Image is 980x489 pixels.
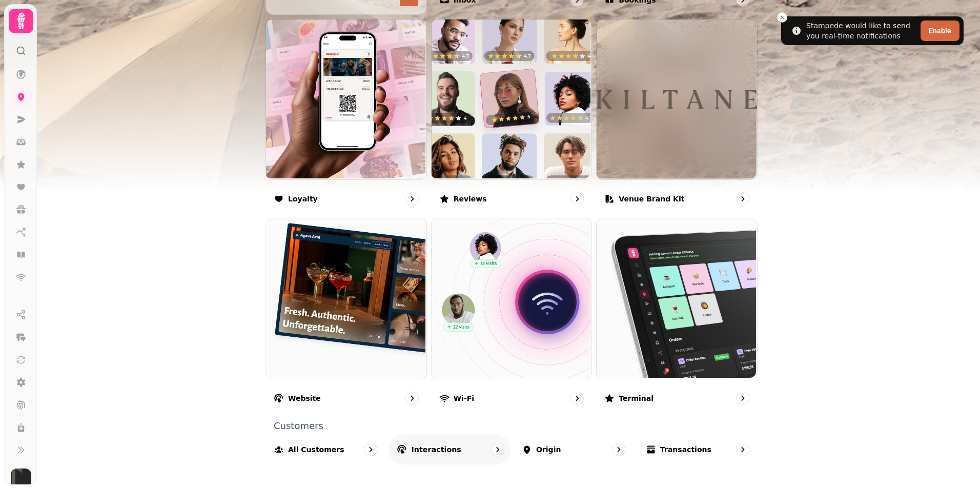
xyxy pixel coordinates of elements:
p: All customers [288,444,344,455]
p: Customers [274,421,758,431]
svg: go to [738,194,748,204]
a: TerminalTerminal [596,218,758,413]
a: Transactions [638,435,758,464]
button: Enable [921,21,959,41]
a: WebsiteWebsite [266,218,427,413]
svg: go to [738,393,748,403]
p: Transactions [660,444,711,455]
a: LoyaltyLoyalty [266,19,427,214]
img: Reviews [431,18,591,179]
p: Terminal [619,393,654,403]
a: All customers [266,435,385,464]
p: Loyalty [288,194,318,204]
svg: go to [572,393,582,403]
svg: go to [614,444,624,455]
img: User avatar [11,468,31,489]
img: Loyalty [265,18,425,179]
div: Stampede would like to send you real-time notifications [806,21,916,41]
svg: go to [572,194,582,204]
a: ReviewsReviews [431,19,593,214]
svg: go to [738,444,748,455]
svg: go to [407,393,417,403]
p: Wi-Fi [454,393,474,403]
p: Website [288,393,321,403]
a: Origin [514,435,634,464]
p: Interactions [412,444,461,455]
p: Origin [536,444,561,455]
svg: go to [407,194,417,204]
p: Venue brand kit [619,194,684,204]
svg: go to [365,444,376,455]
a: Venue brand kitVenue brand kit [596,19,758,214]
img: aHR0cHM6Ly9maWxlcy5zdGFtcGVkZS5haS8wMzEyYWY1MC0zNjFmLTExZWEtOTQ3Mi0wNmE0ZDY1OTcxNjAvbWVkaWEvMThmN... [597,19,757,180]
a: Interactions [389,434,511,464]
button: Close toast [777,12,787,23]
button: User avatar [9,468,33,489]
img: Terminal [596,217,756,378]
svg: go to [493,444,503,455]
img: Website [265,217,425,378]
p: Reviews [454,194,487,204]
img: Wi-Fi [431,217,591,378]
a: Wi-FiWi-Fi [431,218,593,413]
